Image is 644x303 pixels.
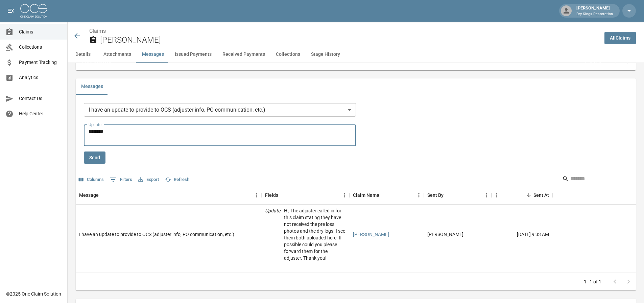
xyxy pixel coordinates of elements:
[77,174,105,185] button: Select columns
[492,205,552,264] div: [DATE] 9:33 AM
[574,5,616,17] div: [PERSON_NAME]
[217,46,270,63] button: Received Payments
[84,103,356,117] div: I have an update to provide to OCS (adjuster info, PO communication, etc.)
[524,190,533,200] button: Sort
[6,290,61,297] div: © 2025 One Claim Solution
[98,46,137,63] button: Attachments
[533,186,549,205] div: Sent At
[424,186,492,205] div: Sent By
[137,46,169,63] button: Messages
[339,190,350,200] button: Menu
[414,190,424,200] button: Menu
[562,173,635,186] div: Search
[76,186,262,205] div: Message
[306,46,345,63] button: Stage History
[604,32,636,44] a: AllClaims
[89,27,599,35] nav: breadcrumb
[108,174,134,185] button: Show filters
[270,46,306,63] button: Collections
[68,46,98,63] button: Details
[76,78,636,95] div: related-list tabs
[379,190,389,200] button: Sort
[84,151,105,164] button: Send
[100,35,599,45] h2: [PERSON_NAME]
[492,190,502,200] button: Menu
[265,186,278,205] div: Fields
[427,186,444,205] div: Sent By
[76,78,109,95] button: Messages
[262,186,350,205] div: Fields
[89,28,106,34] a: Claims
[444,190,453,200] button: Sort
[278,190,288,200] button: Sort
[163,174,191,185] button: Refresh
[492,186,552,205] div: Sent At
[137,174,161,185] button: Export
[99,190,108,200] button: Sort
[19,110,62,117] span: Help Center
[576,11,613,17] p: Dry Kings Restoration
[19,95,62,102] span: Contact Us
[19,28,62,36] span: Claims
[79,231,234,238] div: I have an update to provide to OCS (adjuster info, PO communication, etc.)
[350,186,424,205] div: Claim Name
[353,231,389,238] a: [PERSON_NAME]
[481,190,492,200] button: Menu
[169,46,217,63] button: Issued Payments
[353,186,379,205] div: Claim Name
[427,231,463,238] div: Madison Kram
[265,207,281,261] p: Update :
[4,4,18,18] button: open drawer
[19,59,62,66] span: Payment Tracking
[20,4,47,18] img: ocs-logo-white-transparent.png
[284,207,346,261] p: Hi, The adjuster called in for this claim stating they have not received the pre loss photos and ...
[79,186,99,205] div: Message
[68,46,644,63] div: anchor tabs
[584,278,601,285] p: 1–1 of 1
[19,44,62,51] span: Collections
[89,122,101,127] label: Update
[19,74,62,81] span: Analytics
[252,190,262,200] button: Menu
